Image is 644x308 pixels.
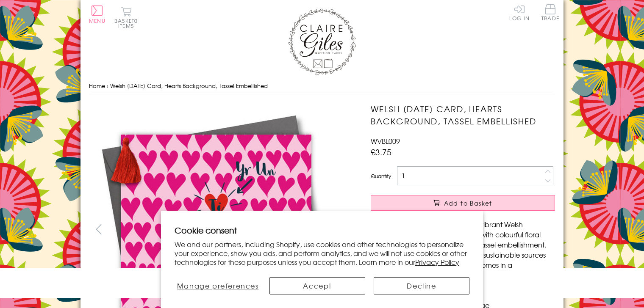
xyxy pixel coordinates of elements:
nav: breadcrumbs [89,77,555,95]
button: Menu [89,5,105,23]
span: Trade [541,4,559,21]
a: Log In [509,4,530,21]
span: › [107,82,108,90]
a: Trade [541,4,559,22]
button: Add to Basket [371,195,555,211]
button: prev [89,220,108,239]
a: Home [89,82,105,90]
button: Manage preferences [175,277,261,294]
a: Privacy Policy [415,257,459,267]
h1: Welsh [DATE] Card, Hearts Background, Tassel Embellished [371,103,555,127]
button: Accept [269,277,365,294]
span: Menu [89,17,105,25]
button: Basket0 items [114,7,138,28]
p: We and our partners, including Shopify, use cookies and other technologies to personalize your ex... [175,240,469,266]
span: Add to Basket [444,199,492,207]
h2: Cookie consent [175,224,469,236]
label: Quantity [371,172,391,180]
span: Welsh [DATE] Card, Hearts Background, Tassel Embellished [110,82,268,90]
button: Decline [374,277,469,294]
span: Manage preferences [177,280,259,291]
span: WVBL009 [371,136,400,146]
span: £3.75 [371,146,391,158]
span: 0 items [118,17,138,30]
img: Claire Giles Greetings Cards [288,8,356,75]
